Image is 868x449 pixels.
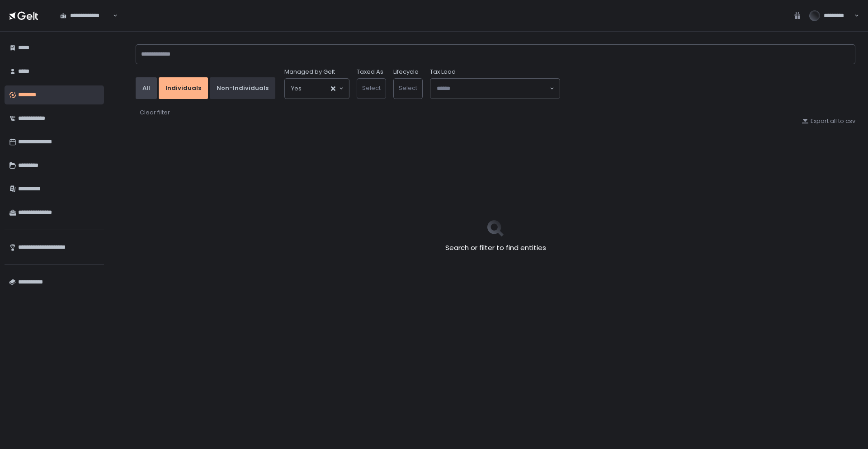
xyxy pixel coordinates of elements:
button: Individuals [159,77,208,99]
h2: Search or filter to find entities [445,243,546,253]
div: Non-Individuals [217,84,269,92]
div: Clear filter [140,109,170,117]
label: Lifecycle [393,68,419,76]
div: Search for option [54,6,118,25]
button: Clear filter [139,108,170,117]
label: Taxed As [357,68,383,76]
button: Export all to csv [802,117,855,125]
div: All [142,84,150,92]
span: Yes [291,84,302,93]
button: Clear Selected [331,86,335,91]
span: Managed by Gelt [284,68,335,76]
button: Non-Individuals [210,77,275,99]
span: Tax Lead [430,68,456,76]
span: Select [399,84,417,92]
span: Select [362,84,381,92]
input: Search for option [437,84,549,93]
div: Search for option [285,79,349,99]
div: Search for option [430,79,560,99]
input: Search for option [302,84,330,93]
div: Individuals [165,84,201,92]
button: All [136,77,157,99]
